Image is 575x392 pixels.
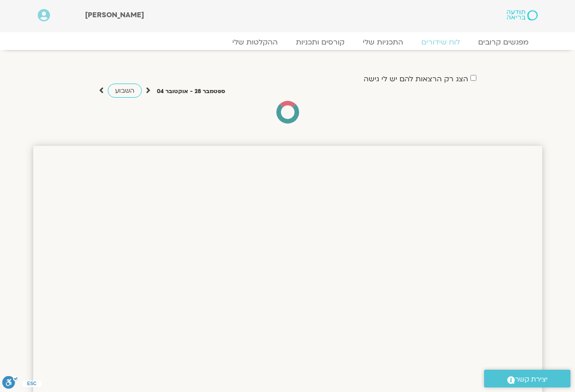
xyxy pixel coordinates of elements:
[115,86,135,95] span: השבוע
[515,373,548,386] span: יצירת קשר
[85,10,144,20] span: [PERSON_NAME]
[412,38,469,47] a: לוח שידורים
[364,75,468,83] label: הצג רק הרצאות להם יש לי גישה
[223,38,287,47] a: ההקלטות שלי
[108,84,142,98] a: השבוע
[354,38,412,47] a: התכניות שלי
[38,38,538,47] nav: Menu
[157,87,225,96] p: ספטמבר 28 - אוקטובר 04
[287,38,354,47] a: קורסים ותכניות
[469,38,538,47] a: מפגשים קרובים
[484,370,570,387] a: יצירת קשר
